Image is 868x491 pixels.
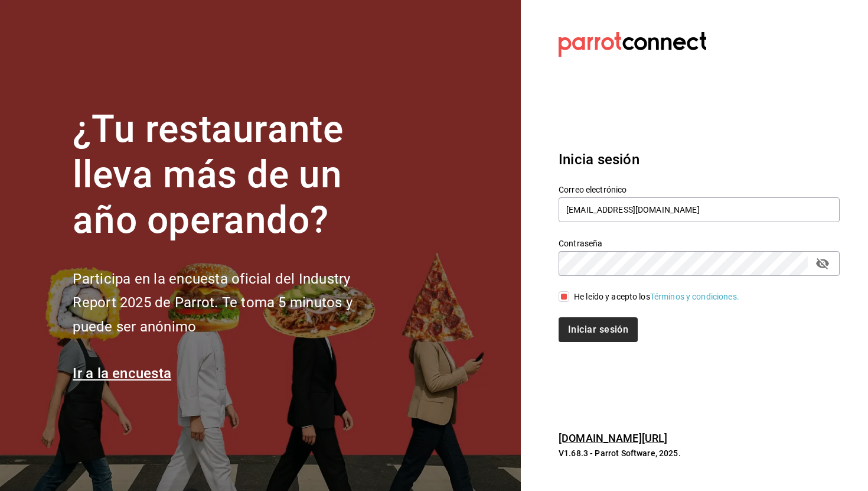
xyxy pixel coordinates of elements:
div: He leído y acepto los [574,291,739,303]
a: Ir a la encuesta [73,365,171,382]
h3: Inicia sesión [559,149,840,170]
button: Iniciar sesión [559,317,638,342]
label: Contraseña [559,239,840,248]
input: Ingresa tu correo electrónico [559,197,840,222]
button: passwordField [812,253,833,274]
p: V1.68.3 - Parrot Software, 2025. [559,447,840,459]
h2: Participa en la encuesta oficial del Industry Report 2025 de Parrot. Te toma 5 minutos y puede se... [73,267,391,339]
a: [DOMAIN_NAME][URL] [559,432,667,444]
a: Términos y condiciones. [650,292,739,301]
h1: ¿Tu restaurante lleva más de un año operando? [73,107,391,243]
label: Correo electrónico [559,186,840,194]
